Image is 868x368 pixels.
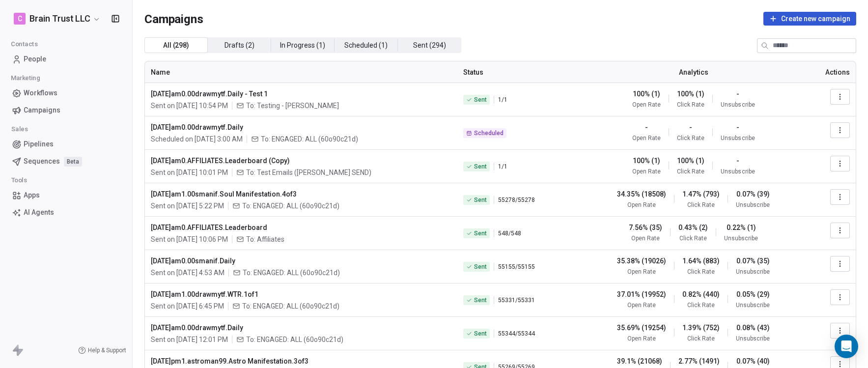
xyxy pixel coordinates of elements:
[24,54,46,64] span: People
[88,346,126,354] span: Help & Support
[629,223,662,232] span: 7.56% (35)
[736,335,770,342] span: Unsubscribe
[736,89,739,99] span: -
[580,61,807,83] th: Analytics
[474,263,487,271] span: Sent
[7,122,32,137] span: Sales
[627,301,656,309] span: Open Rate
[474,330,487,338] span: Sent
[736,301,770,309] span: Unsubscribe
[151,335,228,344] span: Sent on [DATE] 12:01 PM
[736,156,739,166] span: -
[8,85,124,101] a: Workflows
[721,134,755,142] span: Unsubscribe
[224,40,254,51] span: Drafts ( 2 )
[8,204,124,221] a: AI Agents
[24,207,54,218] span: AI Agents
[246,335,343,344] span: To: ENGAGED: ALL (60o90c21d)
[242,301,339,311] span: To: ENGAGED: ALL (60o90c21d)
[474,96,487,104] span: Sent
[457,61,580,83] th: Status
[6,37,42,52] span: Contacts
[736,268,770,276] span: Unsubscribe
[151,268,224,278] span: Sent on [DATE] 4:53 AM
[736,323,770,333] span: 0.08% (43)
[8,136,124,152] a: Pipelines
[474,229,487,237] span: Sent
[413,40,446,51] span: Sent ( 294 )
[617,356,662,366] span: 39.1% (21068)
[29,12,90,25] span: Brain Trust LLC
[736,201,770,209] span: Unsubscribe
[632,101,661,109] span: Open Rate
[64,157,82,167] span: Beta
[474,196,487,204] span: Sent
[261,134,358,144] span: To: ENGAGED: ALL (60o90c21d)
[498,196,535,204] span: 55278 / 55278
[280,40,325,51] span: In Progress ( 1 )
[687,201,715,209] span: Click Rate
[498,263,535,271] span: 55155 / 55155
[678,223,708,232] span: 0.43% (2)
[8,153,124,170] a: SequencesBeta
[151,289,451,299] span: [DATE]am1.00drawmytf.WTR.1of1
[763,12,856,26] button: Create new campaign
[151,122,451,132] span: [DATE]am0.00drawmytf.Daily
[689,122,692,132] span: -
[633,89,660,99] span: 100% (1)
[687,268,715,276] span: Click Rate
[727,223,756,232] span: 0.22% (1)
[687,301,715,309] span: Click Rate
[677,156,704,166] span: 100% (1)
[617,289,666,299] span: 37.01% (19952)
[24,105,60,115] span: Campaigns
[12,10,103,27] button: CBrain Trust LLC
[627,268,656,276] span: Open Rate
[498,296,535,304] span: 55331 / 55331
[736,289,770,299] span: 0.05% (29)
[151,89,451,99] span: [DATE]am0.00drawmytf.Daily - Test 1
[721,101,755,109] span: Unsubscribe
[682,189,720,199] span: 1.47% (793)
[736,356,770,366] span: 0.07% (40)
[151,156,451,166] span: [DATE]am0.AFFILIATES.Leaderboard (Copy)
[678,356,720,366] span: 2.77% (1491)
[645,122,648,132] span: -
[8,187,124,203] a: Apps
[151,234,228,244] span: Sent on [DATE] 10:06 PM
[498,163,507,170] span: 1 / 1
[7,173,31,188] span: Tools
[736,189,770,199] span: 0.07% (39)
[151,356,451,366] span: [DATE]pm1.astroman99.Astro Manifestation.3of3
[145,61,457,83] th: Name
[151,323,451,333] span: [DATE]am0.00drawmytf.Daily
[246,168,371,177] span: To: Test Emails (ADAM SEND)
[18,14,22,24] span: C
[8,102,124,118] a: Campaigns
[24,190,40,200] span: Apps
[807,61,856,83] th: Actions
[144,12,203,26] span: Campaigns
[632,168,661,175] span: Open Rate
[736,122,739,132] span: -
[8,51,124,67] a: People
[835,335,858,358] div: Open Intercom Messenger
[498,229,521,237] span: 548 / 548
[677,134,704,142] span: Click Rate
[677,89,704,99] span: 100% (1)
[682,323,720,333] span: 1.39% (752)
[617,189,666,199] span: 34.35% (18508)
[78,346,126,354] a: Help & Support
[724,234,758,242] span: Unsubscribe
[633,156,660,166] span: 100% (1)
[24,139,54,149] span: Pipelines
[498,330,535,338] span: 55344 / 55344
[151,134,243,144] span: Scheduled on [DATE] 3:00 AM
[474,129,504,137] span: Scheduled
[677,101,704,109] span: Click Rate
[6,71,44,85] span: Marketing
[151,223,451,232] span: [DATE]am0.AFFILIATES.Leaderboard
[24,156,60,167] span: Sequences
[682,289,720,299] span: 0.82% (440)
[151,201,224,211] span: Sent on [DATE] 5:22 PM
